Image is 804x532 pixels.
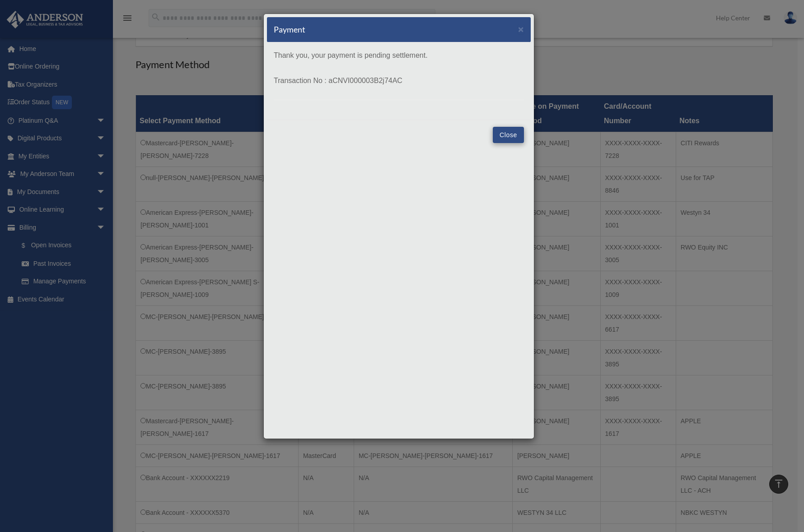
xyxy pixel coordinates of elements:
button: Close [518,24,524,34]
p: Transaction No : aCNVI000003B2j74AC [274,74,524,87]
p: Thank you, your payment is pending settlement. [274,49,524,62]
span: × [518,24,524,34]
h5: Payment [274,24,305,35]
button: Close [493,127,524,143]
